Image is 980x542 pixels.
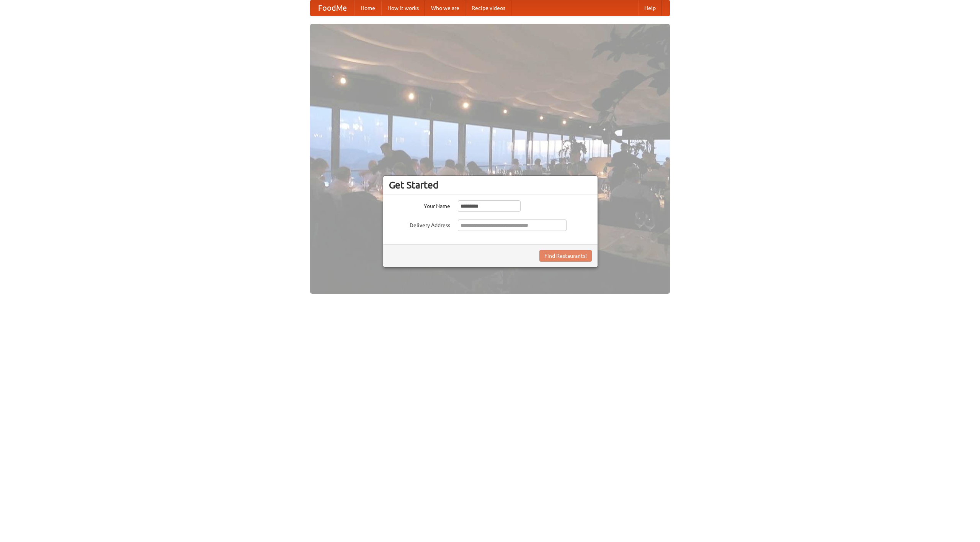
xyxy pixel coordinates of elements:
a: Recipe videos [465,0,511,16]
a: FoodMe [310,0,354,16]
a: Who we are [425,0,465,16]
h3: Get Started [389,179,592,191]
label: Delivery Address [389,219,450,229]
button: Find Restaurants! [539,250,592,262]
a: How it works [381,0,425,16]
a: Home [354,0,381,16]
a: Help [638,0,662,16]
label: Your Name [389,200,450,210]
